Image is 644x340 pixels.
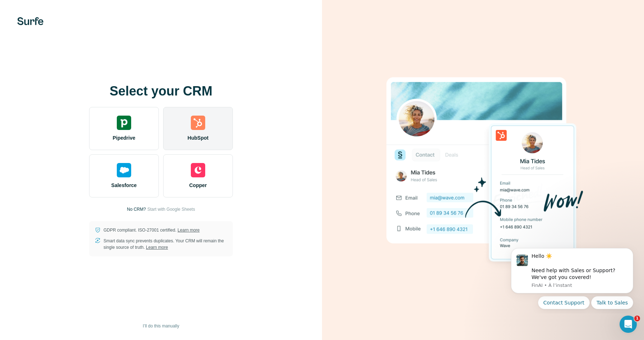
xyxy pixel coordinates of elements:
[620,316,637,333] iframe: Intercom live chat
[147,206,195,213] button: Start with Google Sheets
[138,321,184,331] button: I’ll do this manually
[188,134,208,141] span: HubSpot
[382,66,584,274] img: HUBSPOT image
[191,116,205,130] img: hubspot's logo
[112,134,135,141] span: Pipedrive
[103,238,227,251] p: Smart data sync prevents duplicates. Your CRM will remain the single source of truth.
[634,316,640,321] span: 1
[127,206,146,213] p: No CRM?
[178,228,199,233] a: Learn more
[103,227,199,233] p: GDPR compliant. ISO-27001 certified.
[117,116,131,130] img: pipedrive's logo
[143,323,179,329] span: I’ll do this manually
[191,163,205,177] img: copper's logo
[117,163,131,177] img: salesforce's logo
[111,182,137,189] span: Salesforce
[146,245,168,250] a: Learn more
[89,84,233,98] h1: Select your CRM
[17,17,43,25] img: Surfe's logo
[500,242,644,313] iframe: Intercom notifications message
[189,182,207,189] span: Copper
